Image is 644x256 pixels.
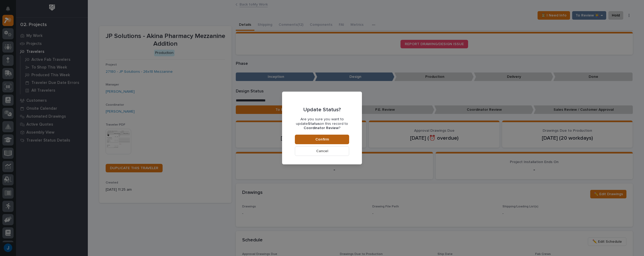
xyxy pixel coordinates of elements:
button: Cancel [295,146,349,156]
span: Confirm [315,137,329,142]
b: Coordinator Review [304,126,339,130]
b: Status [308,122,320,126]
span: Cancel [316,149,328,153]
p: Update Status? [303,106,341,113]
button: Confirm [295,135,349,144]
p: Are you sure you want to update on this record to ? [295,117,349,130]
